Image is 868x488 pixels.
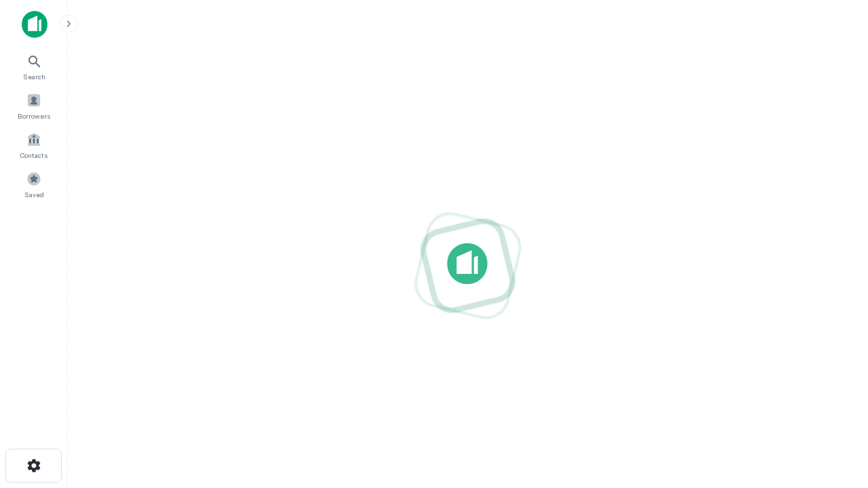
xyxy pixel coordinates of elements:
img: capitalize-icon.png [22,11,47,38]
a: Saved [4,166,64,203]
span: Saved [24,189,44,200]
a: Contacts [4,127,64,163]
a: Borrowers [4,87,64,124]
iframe: Chat Widget [800,380,868,445]
span: Borrowers [18,110,50,121]
a: Search [4,48,64,85]
span: Search [23,71,45,82]
span: Contacts [20,150,47,161]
